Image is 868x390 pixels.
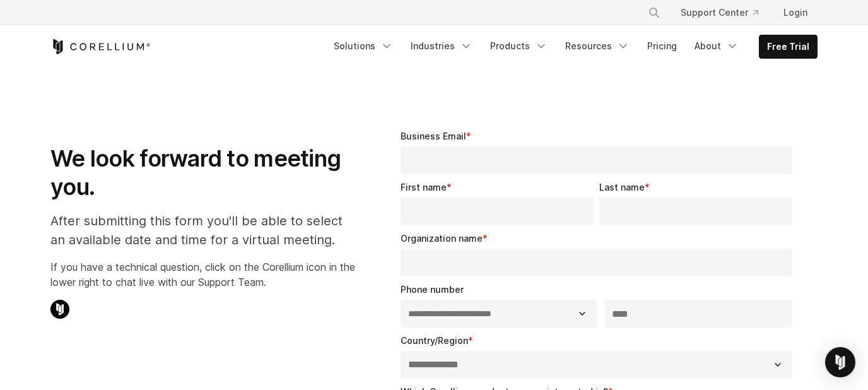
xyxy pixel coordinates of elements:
[401,335,468,346] span: Country/Region
[640,35,684,57] a: Pricing
[50,259,355,290] p: If you have a technical question, click on the Corellium icon in the lower right to chat live wit...
[825,347,855,377] div: Open Intercom Messenger
[643,1,666,24] button: Search
[599,182,645,192] span: Last name
[401,233,483,244] span: Organization name
[633,1,818,24] div: Navigation Menu
[759,35,817,58] a: Free Trial
[50,39,151,54] a: Corellium Home
[403,35,480,57] a: Industries
[50,211,355,249] p: After submitting this form you'll be able to select an available date and time for a virtual meet...
[326,35,401,57] a: Solutions
[483,35,555,57] a: Products
[50,300,69,319] img: Corellium Chat Icon
[773,1,818,24] a: Login
[401,182,447,192] span: First name
[50,145,355,201] h1: We look forward to meeting you.
[326,35,818,59] div: Navigation Menu
[687,35,746,57] a: About
[401,131,466,141] span: Business Email
[401,284,464,295] span: Phone number
[558,35,637,57] a: Resources
[671,1,768,24] a: Support Center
